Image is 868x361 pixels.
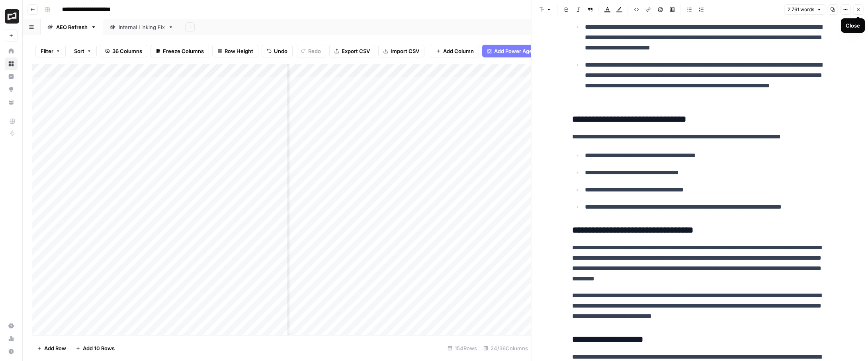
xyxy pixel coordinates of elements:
[5,320,18,332] a: Settings
[788,6,814,13] span: 2,761 words
[69,45,97,57] button: Sort
[342,47,370,55] span: Export CSV
[846,22,860,30] div: Close
[5,70,18,83] a: Insights
[5,83,18,96] a: Opportunities
[225,47,253,55] span: Row Height
[74,47,84,55] span: Sort
[32,342,71,355] button: Add Row
[35,45,66,57] button: Filter
[262,45,293,57] button: Undo
[56,23,88,31] div: AEO Refresh
[784,4,825,15] button: 2,761 words
[391,47,419,55] span: Import CSV
[103,19,180,35] a: Internal Linking Fix
[5,96,18,108] a: Your Data
[444,342,480,355] div: 154 Rows
[480,342,531,355] div: 24/36 Columns
[443,47,474,55] span: Add Column
[5,57,18,70] a: Browse
[100,45,147,57] button: 36 Columns
[41,47,53,55] span: Filter
[5,6,18,26] button: Workspace: Brex
[274,47,287,55] span: Undo
[5,332,18,345] a: Usage
[329,45,375,57] button: Export CSV
[41,19,103,35] a: AEO Refresh
[431,45,479,57] button: Add Column
[119,23,165,31] div: Internal Linking Fix
[151,45,209,57] button: Freeze Columns
[296,45,326,57] button: Redo
[112,47,142,55] span: 36 Columns
[5,345,18,358] button: Help + Support
[163,47,204,55] span: Freeze Columns
[83,344,115,352] span: Add 10 Rows
[5,9,19,24] img: Brex Logo
[494,47,538,55] span: Add Power Agent
[308,47,321,55] span: Redo
[212,45,258,57] button: Row Height
[44,344,66,352] span: Add Row
[5,45,18,57] a: Home
[378,45,424,57] button: Import CSV
[482,45,549,57] button: Add Power Agent
[71,342,119,355] button: Add 10 Rows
